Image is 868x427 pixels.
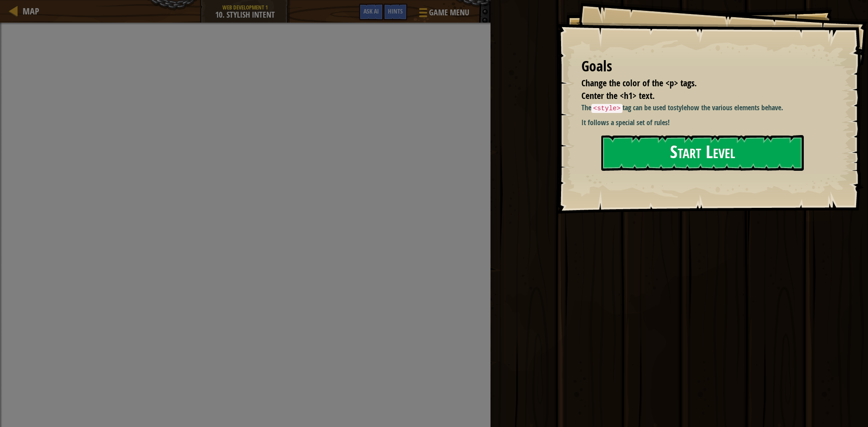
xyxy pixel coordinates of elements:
button: Ask AI [359,4,383,20]
span: Change the color of the <p> tags. [581,77,697,89]
li: Center the <h1> text. [570,89,816,103]
a: Map [18,5,39,17]
span: Game Menu [429,7,469,19]
button: Start Level [601,135,804,171]
span: Hints [388,7,403,15]
li: Change the color of the <p> tags. [570,77,816,90]
code: <style> [591,104,622,113]
p: The tag can be used to how the various elements behave. [581,103,825,113]
span: Center the <h1> text. [581,89,655,102]
p: It follows a special set of rules! [581,117,825,128]
span: Map [23,5,39,17]
strong: style [674,103,687,113]
button: Game Menu [412,4,475,25]
div: Goals [581,56,818,77]
span: Ask AI [363,7,379,15]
